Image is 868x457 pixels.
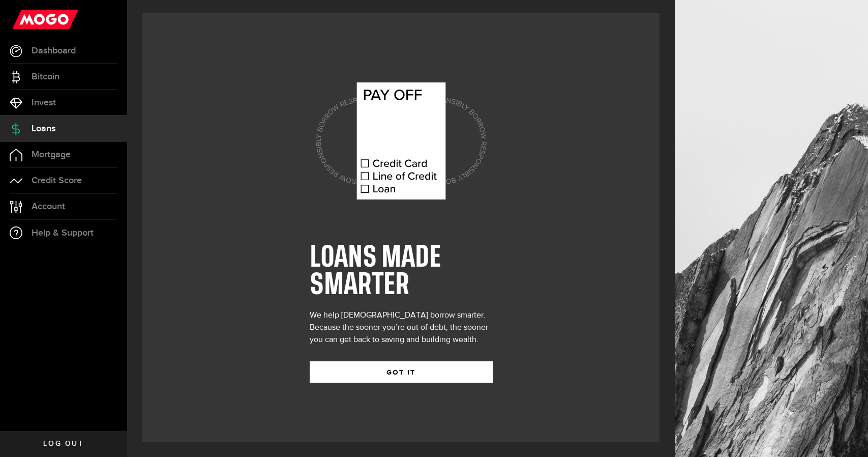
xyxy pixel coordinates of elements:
[32,72,59,81] span: Bitcoin
[825,414,868,457] iframe: LiveChat chat widget
[32,46,76,55] span: Dashboard
[32,176,82,185] span: Credit Score
[32,228,94,238] span: Help & Support
[32,98,56,107] span: Invest
[43,440,83,447] span: Log out
[310,309,493,346] div: We help [DEMOGRAPHIC_DATA] borrow smarter. Because the sooner you’re out of debt, the sooner you ...
[32,124,55,133] span: Loans
[32,150,71,159] span: Mortgage
[310,244,493,299] h1: LOANS MADE SMARTER
[310,361,493,383] button: GOT IT
[32,202,65,211] span: Account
